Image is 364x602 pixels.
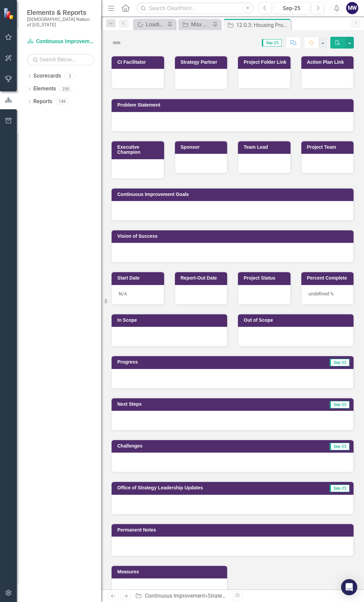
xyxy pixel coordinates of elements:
[346,2,358,14] button: MW
[27,17,94,28] small: [DEMOGRAPHIC_DATA] Nation of [US_STATE]
[191,20,211,29] div: Max SO's
[59,86,72,92] div: 250
[330,401,350,408] span: Sep-25
[112,285,164,305] div: N/A
[117,569,224,574] h3: Measures
[181,145,224,150] h3: Sponsor
[111,37,122,48] img: Not Defined
[244,318,350,323] h3: Out of Scope
[56,99,69,105] div: 149
[117,234,350,239] h3: Vision of Success
[64,73,75,79] div: 3
[136,2,254,14] input: Search ClearPoint...
[117,103,350,108] h3: Problem Statement
[330,443,350,450] span: Sep-25
[307,145,351,150] h3: Project Team
[301,285,354,305] div: undefined %
[262,39,282,47] span: Sep-25
[135,592,227,600] div: » »
[145,593,205,599] a: Continuous Improvement
[27,38,94,46] a: Continuous Improvement
[117,443,245,449] h3: Challenges
[117,318,224,323] h3: In Scope
[117,60,161,65] h3: CI Facilitator
[33,72,61,80] a: Scorecards
[276,4,307,12] div: Sep-25
[117,402,244,407] h3: Next Steps
[27,54,94,65] input: Search Below...
[244,145,287,150] h3: Team Lead
[117,360,234,365] h3: Progress
[117,192,350,197] h3: Continuous Improvement Goals
[3,7,16,20] img: ClearPoint Strategy
[135,20,165,29] a: Loading...
[341,579,357,595] div: Open Intercom Messenger
[273,2,310,14] button: Sep-25
[117,485,305,490] h3: Office of Strategy Leadership Updates
[181,60,224,65] h3: Strategy Partner
[117,145,161,155] h3: Executive Champion
[244,60,287,65] h3: Project Folder Link
[117,276,161,281] h3: Start Date
[33,85,56,93] a: Elements
[181,276,224,281] h3: Report-Out Date
[330,359,350,366] span: Sep-25
[33,98,52,106] a: Reports
[307,276,351,281] h3: Percent Complete
[180,20,211,29] a: Max SO's
[244,276,287,281] h3: Project Status
[307,60,351,65] h3: Action Plan Link
[236,21,289,29] div: 12.0.3: Housing Program & Application Reviews
[208,593,255,599] a: Strategic Objectives
[146,20,165,29] div: Loading...
[117,527,350,533] h3: Permanent Notes
[330,485,350,492] span: Sep-25
[27,8,94,17] span: Elements & Reports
